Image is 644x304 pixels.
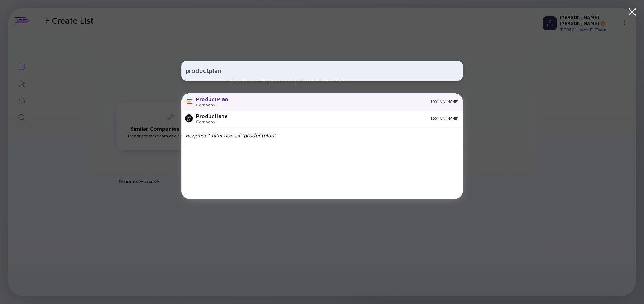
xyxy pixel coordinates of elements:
[185,64,459,77] input: Search Company or Investor...
[233,116,459,120] div: [DOMAIN_NAME]
[196,119,228,124] div: Company
[185,132,276,138] div: Request Collection of ' '
[244,132,274,138] span: productplan
[196,102,228,107] div: Company
[196,96,228,102] div: ProductPlan
[196,113,228,119] div: Productlane
[234,99,459,104] div: [DOMAIN_NAME]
